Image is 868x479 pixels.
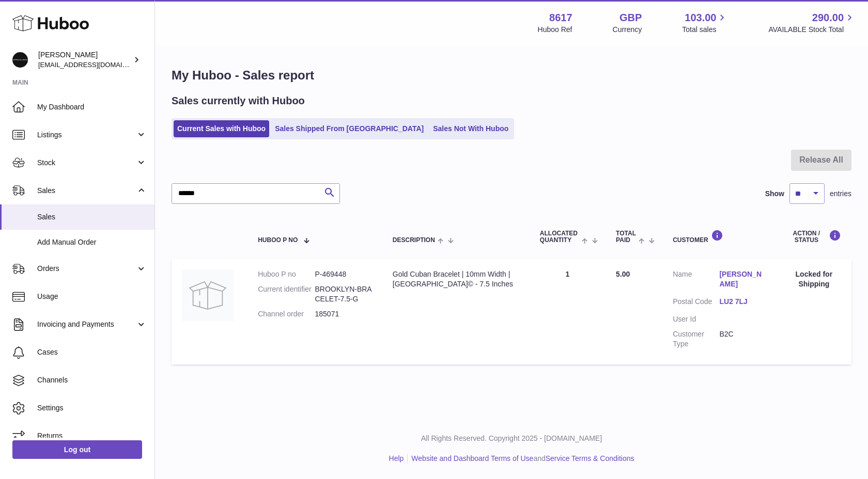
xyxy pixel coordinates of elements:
h2: Sales currently with Huboo [172,94,305,108]
span: ALLOCATED Quantity [540,230,579,244]
a: LU2 7LJ [719,297,766,307]
a: Website and Dashboard Terms of Use [411,454,533,462]
span: entries [830,189,851,199]
a: Sales Shipped From [GEOGRAPHIC_DATA] [271,120,427,137]
span: AVAILABLE Stock Total [768,25,856,35]
span: 103.00 [685,11,716,25]
strong: GBP [619,11,642,25]
span: Channels [37,375,147,385]
span: Usage [37,292,147,301]
span: Total sales [682,25,728,35]
span: Sales [37,212,147,222]
a: Log out [12,440,142,459]
dt: Huboo P no [258,269,315,279]
img: no-photo.jpg [182,269,234,321]
a: 103.00 Total sales [682,11,728,35]
dt: Customer Type [673,329,719,349]
span: Stock [37,158,136,168]
div: Huboo Ref [538,25,572,35]
img: hello@alfredco.com [12,52,28,68]
span: Orders [37,264,136,274]
span: Cases [37,347,147,357]
span: Settings [37,403,147,413]
td: 1 [530,259,606,364]
div: Locked for Shipping [787,269,841,289]
p: All Rights Reserved. Copyright 2025 - [DOMAIN_NAME] [163,434,860,443]
li: and [408,454,634,464]
dd: 185071 [315,309,371,319]
div: Action / Status [787,230,841,244]
dt: Postal Code [673,297,719,309]
div: [PERSON_NAME] [38,50,131,70]
label: Show [765,189,784,199]
span: Add Manual Order [37,237,147,247]
div: Customer [673,230,766,244]
dt: Current identifier [258,284,315,304]
span: Description [393,237,435,244]
dt: Name [673,269,719,292]
a: Service Terms & Conditions [546,454,634,462]
dd: B2C [719,329,766,349]
span: 290.00 [812,11,844,25]
strong: 8617 [549,11,572,25]
a: Sales Not With Huboo [429,120,512,137]
a: 290.00 AVAILABLE Stock Total [768,11,856,35]
dd: P-469448 [315,269,371,279]
dt: User Id [673,314,719,324]
span: [EMAIL_ADDRESS][DOMAIN_NAME] [38,60,152,69]
span: Huboo P no [258,237,298,244]
h1: My Huboo - Sales report [172,67,851,84]
span: Listings [37,130,136,140]
span: 5.00 [616,270,630,278]
span: Sales [37,186,136,196]
span: Invoicing and Payments [37,320,136,329]
span: My Dashboard [37,102,147,112]
span: Total paid [616,230,636,244]
div: Currency [613,25,642,35]
span: Returns [37,431,147,441]
div: Gold Cuban Bracelet | 10mm Width | [GEOGRAPHIC_DATA]© - 7.5 Inches [393,269,519,289]
a: Current Sales with Huboo [174,120,269,137]
a: [PERSON_NAME] [719,269,766,289]
dt: Channel order [258,309,315,319]
a: Help [389,454,404,462]
dd: BROOKLYN-BRACELET-7.5-G [315,284,371,304]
